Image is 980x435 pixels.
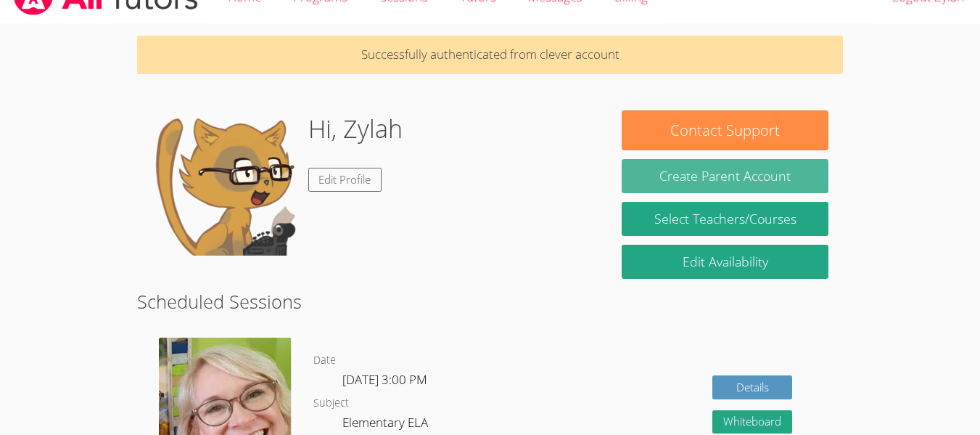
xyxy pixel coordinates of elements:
[342,371,427,388] span: [DATE] 3:00 PM
[622,159,828,193] button: Create Parent Account
[712,375,792,399] a: Details
[622,110,828,150] button: Contact Support
[308,110,403,147] h1: Hi, Zylah
[137,36,843,74] p: Successfully authenticated from clever account
[137,288,843,315] h2: Scheduled Sessions
[622,245,828,279] a: Edit Availability
[313,351,336,370] dt: Date
[313,394,349,412] dt: Subject
[622,202,828,236] a: Select Teachers/Courses
[308,168,382,192] a: Edit Profile
[152,110,297,256] img: default.png
[712,410,792,434] button: Whiteboard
